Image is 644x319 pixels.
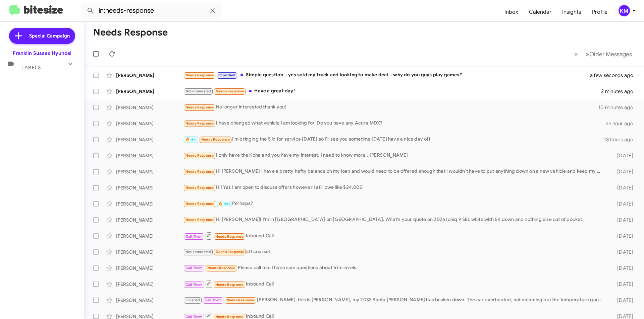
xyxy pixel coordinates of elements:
div: [PERSON_NAME] [116,249,183,255]
div: [DATE] [606,265,639,271]
span: » [586,50,589,58]
div: [PERSON_NAME] [116,152,183,159]
a: Profile [587,2,613,22]
span: Call Them [185,315,203,319]
div: [PERSON_NAME], this is [PERSON_NAME], my 2033 Santa [PERSON_NAME] has broken down. The car overhe... [183,296,606,304]
span: Needs Response [216,250,244,254]
span: Needs Response [215,234,244,239]
span: Call Them [185,234,203,239]
div: [PERSON_NAME] [116,120,183,127]
div: KM [619,5,630,16]
span: Needs Response [216,89,244,93]
div: [PERSON_NAME] [116,72,183,79]
div: [PERSON_NAME] [116,281,183,288]
div: [DATE] [606,152,639,159]
div: [DATE] [606,249,639,255]
div: I have changed what vehicle I am looking for. Do you have any Acura MDX? [183,119,606,127]
span: 🔥 Hot [185,137,197,142]
div: Have a great day! [183,87,601,95]
div: [PERSON_NAME] [116,184,183,191]
button: KM [613,5,637,16]
div: [PERSON_NAME] [116,104,183,111]
div: Franklin Sussex Hyundai [13,50,71,57]
div: [DATE] [606,201,639,207]
div: a few seconds ago [598,72,639,79]
div: [PERSON_NAME] [116,297,183,304]
div: [PERSON_NAME] [116,168,183,175]
span: « [574,50,578,58]
div: [PERSON_NAME] [116,265,183,271]
span: Needs Response [185,202,214,206]
a: Insights [557,2,587,22]
span: Needs Response [201,137,230,142]
div: 2 minutes ago [601,88,639,95]
h1: Needs Response [93,27,168,38]
div: I only have the Kona and you have my interest, I need to know more...[PERSON_NAME] [183,152,606,159]
div: [DATE] [606,168,639,175]
span: Needs Response [185,73,214,77]
span: Not-Interested [185,250,211,254]
div: Inbound Call [183,280,606,288]
a: Inbox [499,2,524,22]
div: [PERSON_NAME] [116,136,183,143]
div: 10 minutes ago [598,104,639,111]
div: I'm bringing the 5 in for service [DATE] so I'll see you sometime [DATE] have a nice day off [183,136,604,143]
div: Inbound Call [183,232,606,240]
div: Perhaps? [183,200,606,208]
span: Needs Response [185,153,214,158]
span: Call Them [185,283,203,287]
span: Needs Response [215,315,244,319]
span: Needs Response [185,218,214,222]
div: [PERSON_NAME] [116,233,183,239]
button: Next [582,47,636,61]
span: Needs Response [185,105,214,109]
input: Search [81,3,222,19]
span: Older Messages [589,51,632,58]
span: 🔥 Hot [218,202,230,206]
div: Simple question .. yes sold my truck and looking to make deal .. why do you guys play games? [183,71,598,79]
span: Important [218,73,236,77]
span: Needs Response [185,121,214,126]
span: Not-Interested [185,89,211,93]
div: Hi [PERSON_NAME] I have a pretty hefty balance on my loan and would need to be offered enough tha... [183,168,606,175]
div: [DATE] [606,184,639,191]
span: Finished [185,298,200,302]
span: Special Campaign [29,32,70,39]
div: [DATE] [606,297,639,304]
div: Hi [PERSON_NAME]! I'm in [GEOGRAPHIC_DATA] on [GEOGRAPHIC_DATA]. What's your quote on 2026 Ioniq ... [183,216,606,224]
span: Needs Response [215,283,244,287]
span: Call Them [205,298,222,302]
a: Special Campaign [9,28,75,44]
span: Needs Response [185,185,214,190]
nav: Page navigation example [571,47,636,61]
div: Hi! Yes I am open to discuss offers however I still owe like $24,000 [183,184,606,191]
div: [PERSON_NAME] [116,201,183,207]
span: Needs Response [185,169,214,174]
div: [DATE] [606,217,639,223]
button: Previous [570,47,582,61]
a: Calendar [524,2,557,22]
div: [DATE] [606,281,639,288]
span: Labels [21,65,41,71]
div: [DATE] [606,233,639,239]
div: Of course! [183,248,606,256]
div: 18 hours ago [604,136,639,143]
div: an hour ago [606,120,639,127]
span: Needs Response [226,298,255,302]
span: Call Them [185,266,203,270]
div: [PERSON_NAME] [116,88,183,95]
div: No longer interested thank you! [183,103,598,111]
div: Please call me. I have som questions about trim levels. [183,264,606,272]
span: Needs Response [207,266,236,270]
div: [PERSON_NAME] [116,217,183,223]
